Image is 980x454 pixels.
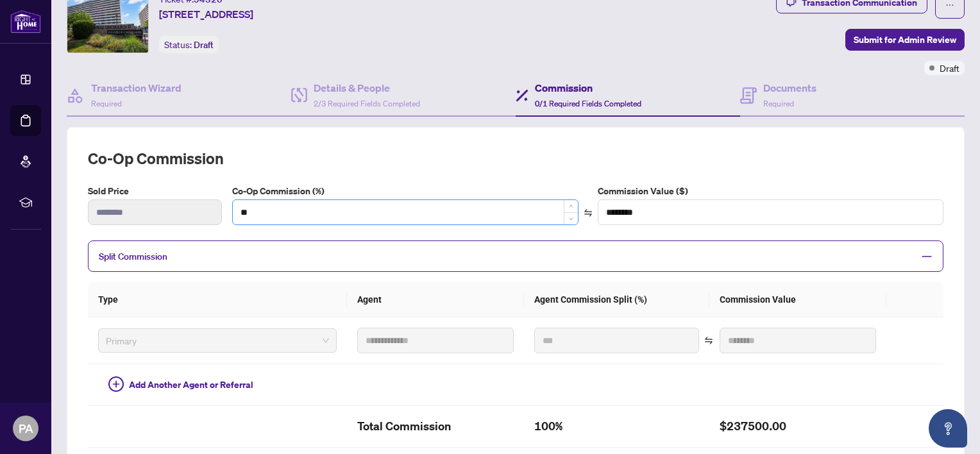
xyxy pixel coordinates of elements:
span: PA [19,419,33,437]
h4: Transaction Wizard [91,80,182,96]
label: Commission Value ($) [598,184,944,198]
span: Add Another Agent or Referral [129,378,253,392]
span: swap [704,336,713,345]
span: Draft [194,39,214,51]
span: Primary [106,331,329,350]
h2: Co-op Commission [88,148,943,169]
label: Co-Op Commission (%) [232,184,579,198]
span: Draft [940,61,959,75]
span: 0/1 Required Fields Completed [535,99,641,108]
span: Required [763,99,794,108]
h4: Commission [535,80,641,96]
span: Decrease Value [564,212,578,224]
span: 2/3 Required Fields Completed [314,99,420,108]
th: Commission Value [709,282,886,317]
button: Submit for Admin Review [845,29,965,51]
span: down [569,217,573,221]
th: Agent Commission Split (%) [524,282,710,317]
div: Status: [159,36,219,53]
h2: $237500.00 [720,416,876,437]
img: logo [10,10,41,33]
h2: 100% [534,416,700,437]
button: Open asap [929,409,967,448]
button: Add Another Agent or Referral [98,374,264,395]
span: [STREET_ADDRESS] [159,6,253,22]
span: minus [921,251,933,262]
h2: Total Commission [357,416,514,437]
th: Type [88,282,347,317]
span: swap [584,208,593,217]
span: up [569,204,573,208]
div: Split Commission [88,240,943,272]
h4: Documents [763,80,816,96]
span: ellipsis [945,1,954,10]
h4: Details & People [314,80,420,96]
th: Agent [347,282,524,317]
span: Split Commission [99,251,167,262]
span: Increase Value [564,200,578,212]
label: Sold Price [88,184,222,198]
span: Required [91,99,122,108]
span: plus-circle [108,376,124,392]
span: Submit for Admin Review [854,29,956,50]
